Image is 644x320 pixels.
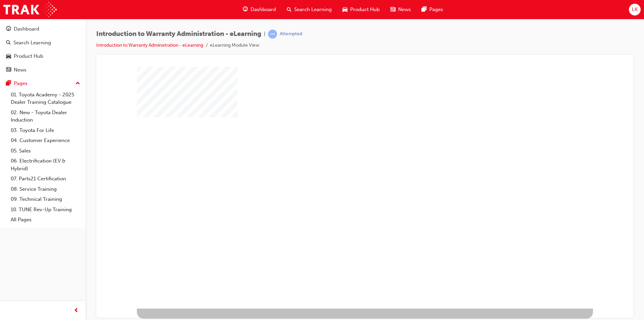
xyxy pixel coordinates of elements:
[629,4,641,15] button: LK
[6,40,11,46] span: search-icon
[8,215,83,225] a: All Pages
[96,30,261,38] span: Introduction to Warranty Administration - eLearning
[280,31,302,37] div: Attempted
[96,42,203,48] a: Introduction to Warranty Administration - eLearning
[342,5,347,14] span: car-icon
[75,79,80,88] span: up-icon
[337,3,385,16] a: car-iconProduct Hub
[3,21,83,77] button: DashboardSearch LearningProduct HubNews
[251,6,276,13] span: Dashboard
[8,156,83,174] a: 06. Electrification (EV & Hybrid)
[264,30,265,38] span: |
[429,6,443,13] span: Pages
[287,5,291,14] span: search-icon
[210,42,259,49] li: eLearning Module View
[385,3,416,16] a: news-iconNews
[3,64,83,76] a: News
[422,5,427,14] span: pages-icon
[6,67,11,73] span: news-icon
[8,125,83,136] a: 03. Toyota For Life
[416,3,448,16] a: pages-iconPages
[6,26,11,32] span: guage-icon
[3,77,83,90] button: Pages
[281,3,337,16] a: search-iconSearch Learning
[8,204,83,215] a: 10. TUNE Rev-Up Training
[268,30,277,39] span: learningRecordVerb_ATTEMPT-icon
[8,184,83,194] a: 08. Service Training
[398,6,411,13] span: News
[8,194,83,204] a: 09. Technical Training
[74,307,79,315] span: prev-icon
[8,135,83,146] a: 04. Customer Experience
[6,53,11,59] span: car-icon
[13,39,51,47] div: Search Learning
[8,174,83,184] a: 07. Parts21 Certification
[350,6,380,13] span: Product Hub
[14,66,26,74] div: News
[3,23,83,35] a: Dashboard
[14,52,43,60] div: Product Hub
[3,37,83,49] a: Search Learning
[6,81,11,87] span: pages-icon
[8,107,83,125] a: 02. New - Toyota Dealer Induction
[294,6,332,13] span: Search Learning
[14,80,28,87] div: Pages
[14,25,39,33] div: Dashboard
[8,146,83,156] a: 05. Sales
[3,50,83,62] a: Product Hub
[8,90,83,107] a: 01. Toyota Academy - 2025 Dealer Training Catalogue
[237,3,281,16] a: guage-iconDashboard
[243,5,248,14] span: guage-icon
[3,2,57,17] img: Trak
[632,6,638,13] span: LK
[390,5,395,14] span: news-icon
